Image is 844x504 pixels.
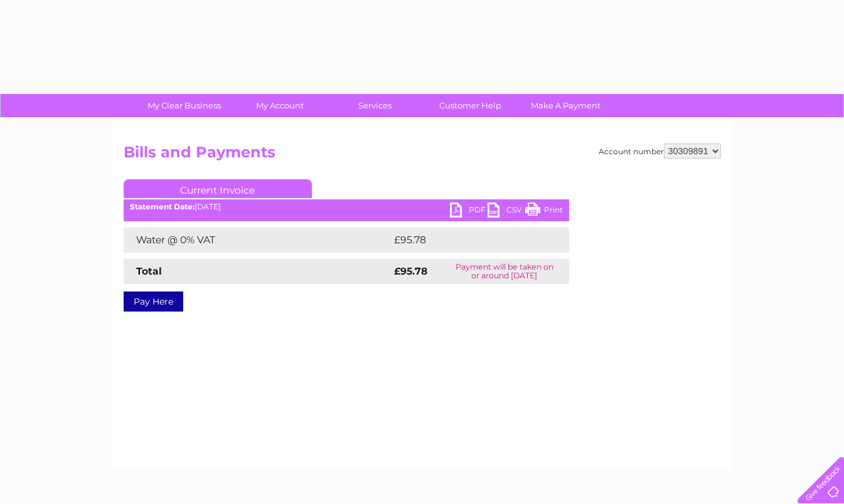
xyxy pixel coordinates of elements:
[391,228,544,253] td: £95.78
[124,228,391,253] td: Water @ 0% VAT
[440,259,569,284] td: Payment will be taken on or around [DATE]
[228,94,331,117] a: My Account
[419,94,522,117] a: Customer Help
[525,202,563,221] a: Print
[488,202,525,221] a: CSV
[130,202,195,211] b: Statement Date:
[450,202,488,221] a: PDF
[323,94,427,117] a: Services
[394,265,427,277] strong: £95.78
[124,202,569,211] div: [DATE]
[599,144,721,159] div: Account number
[124,291,183,312] a: Pay Here
[136,265,162,277] strong: Total
[124,144,721,167] h2: Bills and Payments
[124,179,312,198] a: Current Invoice
[132,94,236,117] a: My Clear Business
[514,94,617,117] a: Make A Payment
